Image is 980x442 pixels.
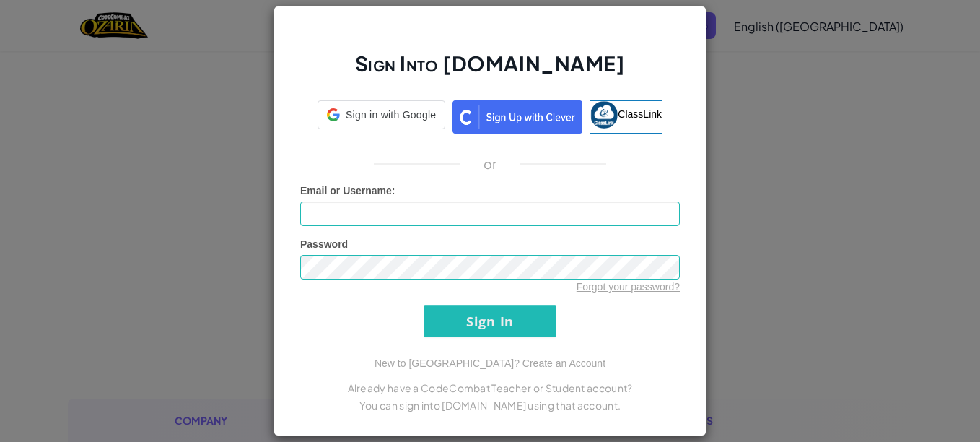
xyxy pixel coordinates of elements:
[375,357,605,369] a: New to [GEOGRAPHIC_DATA]? Create an Account
[484,155,497,173] p: or
[300,183,395,198] label: :
[300,379,680,396] p: Already have a CodeCombat Teacher or Student account?
[577,281,680,292] a: Forgot your password?
[300,396,680,414] p: You can sign into [DOMAIN_NAME] using that account.
[590,101,618,129] img: classlink-logo-small.png
[346,108,436,122] span: Sign in with Google
[618,108,662,120] span: ClassLink
[452,100,582,134] img: clever_sso_button@2x.png
[300,185,392,196] span: Email or Username
[424,305,556,337] input: Sign In
[318,100,445,134] a: Sign in with Google
[318,100,445,129] div: Sign in with Google
[300,50,680,92] h2: Sign Into [DOMAIN_NAME]
[300,238,348,250] span: Password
